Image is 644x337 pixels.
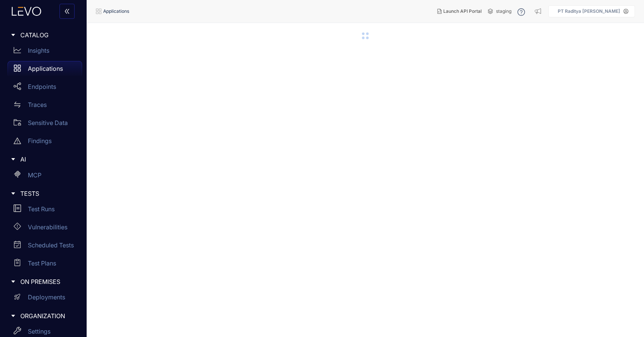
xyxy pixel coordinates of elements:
[558,9,620,14] p: PT Raditya [PERSON_NAME]
[28,119,68,126] p: Sensitive Data
[8,133,82,151] a: Findings
[11,313,16,319] span: caret-right
[8,168,82,186] a: MCP
[20,278,76,285] span: ON PREMISES
[8,43,82,61] a: Insights
[14,101,21,108] span: swap
[8,220,82,238] a: Vulnerabilities
[11,157,16,162] span: caret-right
[28,260,56,267] p: Test Plans
[8,79,82,97] a: Endpoints
[8,290,82,308] a: Deployments
[28,328,50,335] p: Settings
[60,4,75,19] button: double-left
[11,191,16,196] span: caret-right
[14,137,21,145] span: warning
[20,32,76,38] span: CATALOG
[28,172,41,178] p: MCP
[8,256,82,274] a: Test Plans
[28,224,67,230] p: Vulnerabilities
[28,101,47,108] p: Traces
[11,279,16,284] span: caret-right
[28,206,55,212] p: Test Runs
[20,156,76,163] span: AI
[443,9,482,14] span: Launch API Portal
[28,137,52,144] p: Findings
[5,151,82,167] div: AI
[496,9,511,14] span: staging
[28,47,49,54] p: Insights
[431,5,488,17] button: Launch API Portal
[28,65,63,72] p: Applications
[5,308,82,324] div: ORGANIZATION
[8,115,82,133] a: Sensitive Data
[28,294,65,300] p: Deployments
[8,201,82,220] a: Test Runs
[28,242,74,249] p: Scheduled Tests
[28,83,56,90] p: Endpoints
[11,32,16,38] span: caret-right
[8,238,82,256] a: Scheduled Tests
[20,190,76,197] span: TESTS
[64,8,70,15] span: double-left
[5,186,82,201] div: TESTS
[5,274,82,290] div: ON PREMISES
[8,61,82,79] a: Applications
[8,97,82,115] a: Traces
[20,313,76,319] span: ORGANIZATION
[103,9,129,14] span: Applications
[5,27,82,43] div: CATALOG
